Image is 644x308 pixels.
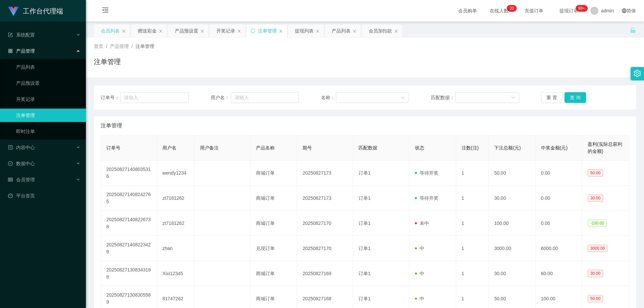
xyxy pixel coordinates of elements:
span: 3000.00 [588,245,607,252]
td: 20250827173 [297,186,353,211]
span: 订单1 [359,221,371,226]
span: 中奖金额(元) [541,145,568,150]
span: 内容中心 [8,145,35,150]
span: 下注总额(元) [494,145,521,150]
td: 202508271308343198 [101,261,157,286]
span: 中 [415,271,424,276]
span: 盈利(实际总获利的金额) [588,141,622,154]
div: 产品预设置 [175,24,198,37]
span: 订单1 [359,195,371,201]
span: 50.00 [588,169,603,177]
span: 用户备注 [200,145,219,150]
td: 商城订单 [251,211,297,236]
span: 订单号 [106,145,120,150]
sup: 981 [576,5,588,12]
p: 2 [509,5,512,12]
td: 20250827169 [297,261,353,286]
span: -100.00 [588,220,607,227]
input: 请输入 [120,92,189,103]
i: 图标: sync [251,28,255,33]
td: 1 [456,186,489,211]
a: 注单管理 [16,109,80,122]
span: 订单1 [359,271,371,276]
div: 注单管理 [258,24,277,37]
a: 开奖记录 [16,93,80,106]
img: logo.9652507e.png [8,7,19,16]
i: 图标: close [237,29,241,33]
span: 在线人数 [486,8,512,13]
span: 注单管理 [101,122,122,130]
button: 查 询 [565,92,586,103]
span: 数据中心 [8,161,35,166]
span: 系统配置 [8,32,35,38]
span: / [106,44,107,49]
i: 图标: close [353,29,357,33]
i: 图标: down [511,96,515,100]
i: 图标: close [159,29,163,33]
a: 图标: dashboard平台首页 [8,189,80,202]
span: 订单1 [359,296,371,301]
span: 未中 [415,221,429,226]
i: 图标: global [622,8,627,13]
i: 图标: profile [8,145,13,150]
div: 提现列表 [295,24,314,37]
i: 图标: unlock [630,27,636,33]
td: 20250827173 [297,161,353,186]
td: 6000.00 [536,236,582,261]
i: 图标: table [8,177,13,182]
span: 匹配数据： [431,94,455,101]
i: 图标: close [394,29,398,33]
span: 期号 [303,145,312,150]
span: 等待开奖 [415,170,438,176]
a: 即时注单 [16,125,80,138]
span: 首页 [94,44,103,49]
button: 重 置 [541,92,562,103]
td: 50.00 [489,161,535,186]
span: 状态 [415,145,424,150]
i: 图标: close [122,29,126,33]
a: 产品列表 [16,60,80,74]
span: 用户名 [162,145,176,150]
h1: 工作台代理端 [23,0,63,22]
span: / [131,44,133,49]
div: 赠送彩金 [138,24,157,37]
td: 202508271408226738 [101,211,157,236]
td: 3000.00 [489,236,535,261]
td: 1 [456,236,489,261]
td: 1 [456,261,489,286]
i: 图标: menu-fold [94,0,117,22]
input: 请输入 [231,92,299,103]
td: 兑现订单 [251,236,297,261]
span: 产品管理 [110,44,129,49]
span: 中 [415,246,424,251]
td: 1 [456,161,489,186]
td: 商城订单 [251,186,297,211]
h1: 注单管理 [94,57,121,67]
span: 用户名： [211,94,231,101]
span: 产品管理 [8,48,35,54]
td: Xixi12345 [157,261,194,286]
td: 202508271408035316 [101,161,157,186]
span: 订单1 [359,246,371,251]
i: 图标: setting [634,70,641,77]
td: zhan [157,236,194,261]
i: 图标: form [8,33,13,37]
td: 商城订单 [251,261,297,286]
i: 图标: close [316,29,320,33]
td: 0.00 [536,161,582,186]
td: 20250827170 [297,236,353,261]
i: 图标: close [279,29,283,33]
span: 订单号： [101,94,120,101]
td: 202508271408242765 [101,186,157,211]
td: 60.00 [536,261,582,286]
i: 图标: close [200,29,204,33]
td: zt7181262 [157,211,194,236]
td: 1 [456,211,489,236]
span: 提现订单 [556,8,582,13]
i: 图标: check-circle-o [8,161,13,166]
div: 开奖记录 [216,24,235,37]
td: 30.00 [489,261,535,286]
td: 100.00 [489,211,535,236]
td: zt7181262 [157,186,194,211]
span: 订单1 [359,170,371,176]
